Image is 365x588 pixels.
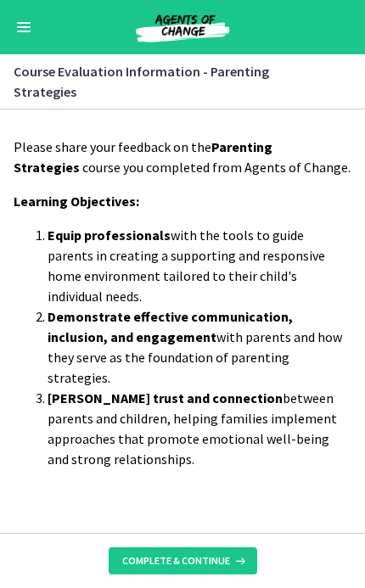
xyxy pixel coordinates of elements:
div: with the tools to guide parents in creating a supporting and responsive home environment tailored... [48,225,351,306]
strong: [PERSON_NAME] trust and connection [48,389,283,406]
h3: Course Evaluation Information - Parenting Strategies [14,61,331,102]
div: with parents and how they serve as the foundation of parenting strategies. [48,306,351,388]
span: Complete & continue [122,554,230,568]
strong: Equip professionals [48,227,171,244]
button: Enable menu [14,17,34,37]
img: Agents of Change [98,10,267,44]
strong: Demonstrate effective communication, inclusion, and engagement [48,308,293,345]
button: Complete & continue [109,547,257,574]
span: Learning Objectives: [14,193,139,210]
div: between parents and children, helping families implement approaches that promote emotional well-b... [48,388,351,469]
span: Please share your feedback on the course you completed from Agents of Change. [14,138,351,176]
